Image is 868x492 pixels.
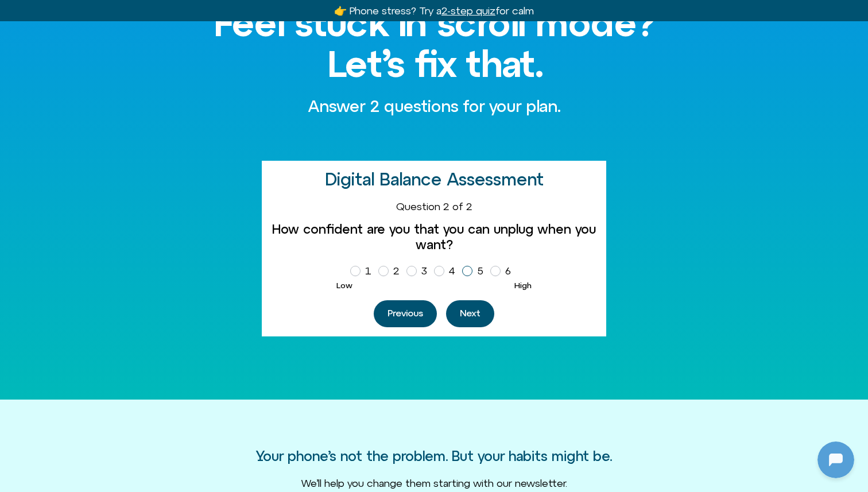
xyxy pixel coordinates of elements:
button: Previous [374,300,437,327]
span: High [514,281,532,290]
label: 2 [378,261,404,281]
label: 5 [462,261,488,281]
h3: Your phone’s not the problem. But your habits might be. [256,448,612,463]
button: Next [446,300,494,327]
h1: Feel stuck in scroll mode? Let’s fix that. [188,3,680,84]
iframe: Botpress [817,441,854,478]
span: We’ll help you change them starting with our newsletter. [301,477,567,489]
label: 3 [406,261,432,281]
label: 6 [490,261,516,281]
p: Answer 2 questions for your plan. [308,95,560,118]
label: How confident are you that you can unplug when you want? [271,222,597,252]
label: 4 [434,261,460,281]
span: Low [336,281,352,290]
form: Homepage Sign Up [271,200,597,327]
h2: Digital Balance Assessment [325,170,544,189]
a: 👉 Phone stress? Try a2-step quizfor calm [334,5,534,17]
label: 1 [350,261,376,281]
div: Question 2 of 2 [271,200,597,213]
u: 2-step quiz [441,5,495,17]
